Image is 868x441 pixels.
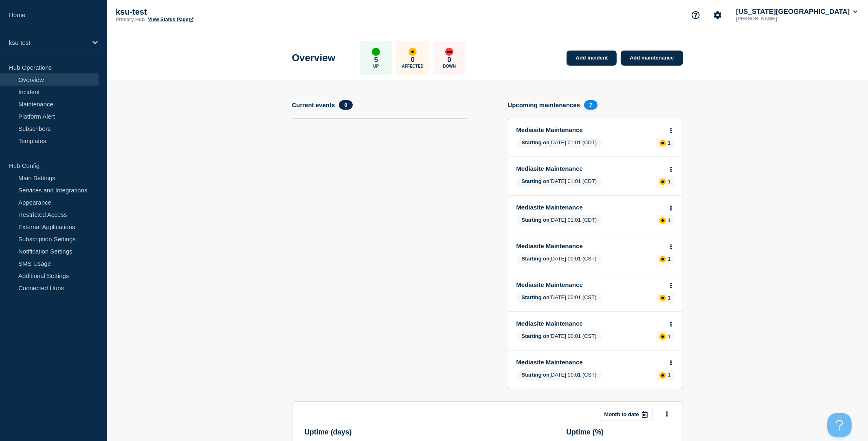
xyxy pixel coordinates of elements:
[522,178,550,184] span: Starting on
[567,51,617,66] a: Add incident
[116,17,145,22] p: Primary Hub
[516,126,664,133] a: Mediasite Maintenance
[402,64,424,68] p: Affected
[668,256,670,262] p: 1
[516,254,602,265] span: [DATE] 00:01 (CST)
[445,48,453,56] div: down
[409,48,417,56] div: affected
[600,408,653,421] button: Month to date
[516,165,664,172] a: Mediasite Maintenance
[116,7,279,17] p: ksu-test
[668,179,670,185] p: 1
[516,320,664,327] a: Mediasite Maintenance
[516,359,664,366] a: Mediasite Maintenance
[668,372,670,378] p: 1
[9,39,87,46] p: ksu-test
[339,100,352,110] span: 0
[305,428,508,437] h3: Uptime ( days )
[292,52,336,64] h1: Overview
[659,295,666,301] div: affected
[516,243,664,249] a: Mediasite Maintenance
[522,256,550,262] span: Starting on
[709,7,726,24] button: Account settings
[516,176,602,187] span: [DATE] 01:01 (CDT)
[522,372,550,378] span: Starting on
[687,7,704,24] button: Support
[659,140,666,146] div: affected
[516,331,602,342] span: [DATE] 00:01 (CST)
[734,8,859,16] button: [US_STATE][GEOGRAPHIC_DATA]
[659,217,666,224] div: affected
[604,411,639,417] p: Month to date
[292,101,335,108] h4: Current events
[668,217,670,223] p: 1
[448,56,451,64] p: 0
[522,139,550,146] span: Starting on
[373,64,379,68] p: Up
[508,101,580,108] h4: Upcoming maintenances
[372,48,380,56] div: up
[148,17,193,22] a: View Status Page
[443,64,456,68] p: Down
[668,295,670,301] p: 1
[621,51,683,66] a: Add maintenance
[516,204,664,211] a: Mediasite Maintenance
[659,333,666,340] div: affected
[584,100,598,110] span: 7
[522,217,550,223] span: Starting on
[659,256,666,262] div: affected
[516,215,602,226] span: [DATE] 01:01 (CDT)
[659,179,666,185] div: affected
[516,138,602,148] span: [DATE] 01:01 (CDT)
[668,333,670,340] p: 1
[734,16,819,22] p: [PERSON_NAME]
[522,294,550,300] span: Starting on
[374,56,378,64] p: 5
[668,140,670,146] p: 1
[516,293,602,303] span: [DATE] 00:01 (CST)
[516,281,664,288] a: Mediasite Maintenance
[522,333,550,339] span: Starting on
[659,372,666,379] div: affected
[411,56,415,64] p: 0
[827,413,852,437] iframe: Help Scout Beacon - Open
[567,428,670,437] h3: Uptime ( % )
[516,370,602,381] span: [DATE] 00:01 (CST)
